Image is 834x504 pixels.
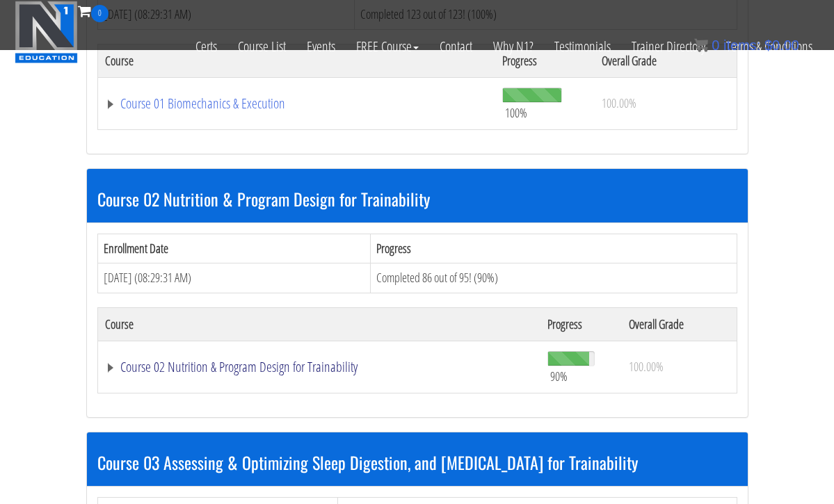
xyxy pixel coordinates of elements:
[78,1,109,20] a: 0
[540,307,621,341] th: Progress
[429,22,483,71] a: Contact
[595,77,737,129] td: 100.00%
[296,22,346,71] a: Events
[694,38,799,53] a: 0 items: $0.00
[15,1,78,63] img: n1-education
[97,307,540,341] th: Course
[227,22,296,71] a: Course List
[185,22,227,71] a: Certs
[716,22,823,71] a: Terms & Conditions
[505,105,527,120] span: 100%
[105,97,489,111] a: Course 01 Biomechanics & Execution
[723,38,760,53] span: items:
[105,360,534,374] a: Course 02 Nutrition & Program Design for Trainability
[346,22,429,71] a: FREE Course
[483,22,544,71] a: Why N1?
[370,263,737,293] td: Completed 86 out of 95! (90%)
[544,22,621,71] a: Testimonials
[550,368,568,384] span: 90%
[764,38,772,53] span: $
[712,38,719,53] span: 0
[694,38,708,52] img: icon11.png
[764,38,799,53] bdi: 0.00
[97,234,370,263] th: Enrollment Date
[97,453,737,471] h3: Course 03 Assessing & Optimizing Sleep Digestion, and [MEDICAL_DATA] for Trainability
[97,263,370,293] td: [DATE] (08:29:31 AM)
[97,190,737,208] h3: Course 02 Nutrition & Program Design for Trainability
[370,234,737,263] th: Progress
[621,22,716,71] a: Trainer Directory
[91,5,109,22] span: 0
[622,341,737,393] td: 100.00%
[622,307,737,341] th: Overall Grade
